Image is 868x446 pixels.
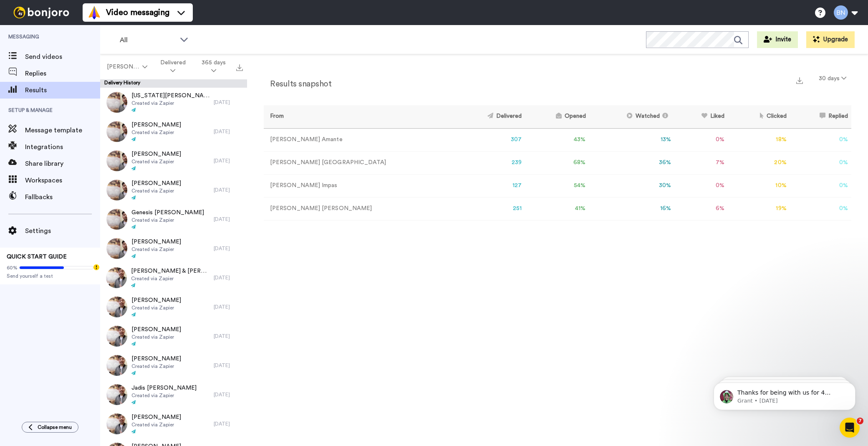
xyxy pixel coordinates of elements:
h2: Results snapshot [264,79,331,89]
span: Created via Zapier [131,188,181,194]
div: [DATE] [214,333,243,340]
div: [DATE] [214,391,243,398]
span: [PERSON_NAME] [131,296,181,304]
th: Watched [589,105,675,128]
button: Export all results that match these filters now. [234,61,245,73]
button: Collapse menu [22,422,78,433]
button: Export a summary of each team member’s results that match this filter now. [794,74,805,86]
td: 19 % [728,197,790,220]
td: 20 % [728,151,790,174]
a: [PERSON_NAME] & [PERSON_NAME]Created via Zapier[DATE] [100,263,247,292]
a: [PERSON_NAME]Created via Zapier[DATE] [100,322,247,351]
img: fb657da8-1665-4649-b009-4ab8b46c17ab-thumb.jpg [106,92,127,113]
img: cd3954f0-7031-4f64-b05a-71792dad4b00-thumb.jpg [106,150,127,171]
div: Tooltip anchor [93,264,100,271]
span: Created via Zapier [131,217,204,223]
td: 251 [455,197,525,220]
div: [DATE] [214,187,243,193]
a: Genesis [PERSON_NAME]Created via Zapier[DATE] [100,205,247,234]
span: Created via Zapier [131,363,181,370]
img: export.svg [796,77,803,84]
span: Created via Zapier [131,421,181,428]
button: Delivered [152,55,194,79]
button: 30 days [814,71,851,86]
img: acc0f260-2765-49ed-b613-cbb06fac6580-thumb.jpg [106,355,127,376]
td: 18 % [728,128,790,151]
img: cda94951-37f8-4be2-97ed-6e3b8f533090-thumb.jpg [106,121,127,142]
td: [PERSON_NAME] [PERSON_NAME] [264,197,455,220]
span: [PERSON_NAME] [131,238,181,246]
a: [US_STATE][PERSON_NAME]Created via Zapier[DATE] [100,88,247,117]
td: 0 % [674,174,728,197]
span: [PERSON_NAME] & [PERSON_NAME] [131,267,209,275]
iframe: Intercom notifications message [701,365,868,423]
td: 43 % [525,128,589,151]
td: [PERSON_NAME] [GEOGRAPHIC_DATA] [264,151,455,174]
div: [DATE] [214,216,243,223]
div: [DATE] [214,245,243,252]
span: 60% [7,264,18,271]
th: Liked [674,105,728,128]
span: Video messaging [106,7,169,18]
td: 0 % [790,151,851,174]
a: [PERSON_NAME]Created via Zapier[DATE] [100,117,247,146]
img: a2009d0b-9f5c-4361-beff-6ac274f47285-thumb.jpg [106,413,127,434]
td: 68 % [525,151,589,174]
a: [PERSON_NAME]Created via Zapier[DATE] [100,146,247,175]
th: From [264,105,455,128]
span: Replies [25,68,100,79]
a: Jadis [PERSON_NAME]Created via Zapier[DATE] [100,380,247,409]
span: Created via Zapier [131,100,209,106]
button: Upgrade [806,31,855,48]
span: 7 [857,418,863,424]
span: [PERSON_NAME] [131,413,181,421]
td: 307 [455,128,525,151]
th: Replied [790,105,851,128]
span: [US_STATE][PERSON_NAME] [131,91,209,100]
span: [PERSON_NAME] [107,63,141,71]
span: Message template [25,125,100,135]
span: Settings [25,226,100,236]
a: [PERSON_NAME]Created via Zapier[DATE] [100,234,247,263]
th: Delivered [455,105,525,128]
td: [PERSON_NAME] Impas [264,174,455,197]
img: 1f6b0ac7-9783-4db7-9445-99c83a7bd5ab-thumb.jpg [106,180,127,200]
span: [PERSON_NAME] [131,121,181,129]
span: Send yourself a test [7,273,93,279]
td: 54 % [525,174,589,197]
td: 6 % [674,197,728,220]
img: e11b0bda-e6fc-40c3-a36f-7d93e0adf258-thumb.jpg [106,384,127,405]
a: [PERSON_NAME]Created via Zapier[DATE] [100,409,247,438]
td: 36 % [589,151,675,174]
span: Created via Zapier [131,246,181,253]
span: Send videos [25,52,100,62]
span: [PERSON_NAME] [131,325,181,334]
img: 30e51603-9dcd-493e-8dd9-430c25401063-thumb.jpg [106,238,127,259]
span: [PERSON_NAME] [131,179,181,188]
span: Workspaces [25,175,100,185]
a: [PERSON_NAME]Created via Zapier[DATE] [100,351,247,380]
td: 0 % [790,128,851,151]
td: 41 % [525,197,589,220]
div: [DATE] [214,421,243,427]
img: 7d9ab0e4-16f9-480b-ae1b-1d360ba09ad4-thumb.jpg [106,267,127,288]
img: bj-logo-header-white.svg [10,7,73,18]
button: 365 days [194,55,234,79]
div: Delivery History [100,79,247,88]
span: QUICK START GUIDE [7,254,67,260]
th: Opened [525,105,589,128]
span: Created via Zapier [131,129,181,136]
span: Created via Zapier [131,275,209,282]
img: d0b1f6b9-d974-4daa-8a74-454137ae208a-thumb.jpg [106,326,127,347]
img: vm-color.svg [88,6,101,19]
div: [DATE] [214,128,243,135]
div: [DATE] [214,362,243,369]
div: [DATE] [214,99,243,106]
span: [PERSON_NAME] [131,355,181,363]
span: Created via Zapier [131,334,181,340]
button: Invite [757,31,798,48]
td: 13 % [589,128,675,151]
